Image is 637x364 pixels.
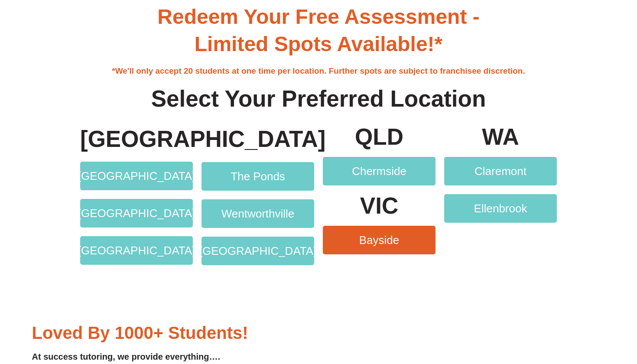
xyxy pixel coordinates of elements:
[488,266,637,364] iframe: Chat Widget
[32,324,312,341] h3: Loved by 1000+ students!
[80,162,193,190] a: [GEOGRAPHIC_DATA]
[352,166,406,177] span: Chermside
[199,245,317,257] span: [GEOGRAPHIC_DATA]
[323,157,435,185] a: Chermside
[80,236,193,265] a: [GEOGRAPHIC_DATA]
[80,199,193,227] a: [GEOGRAPHIC_DATA]
[444,125,557,148] p: WA
[323,226,435,254] a: Bayside
[474,166,526,177] span: Claremont
[444,157,557,185] a: Claremont
[359,234,400,246] span: Bayside
[444,194,557,223] a: Ellenbrook
[201,162,314,191] a: The Ponds
[78,245,195,256] span: [GEOGRAPHIC_DATA]
[78,208,195,219] span: [GEOGRAPHIC_DATA]
[32,350,312,364] h4: At success tutoring, we provide everything….
[201,237,314,265] a: [GEOGRAPHIC_DATA]
[323,194,435,217] p: VIC
[231,171,285,182] span: The Ponds
[71,66,565,76] h4: *We'll only accept 20 students at one time per location. Further spots are subject to franchisee ...
[474,203,527,214] span: Ellenbrook
[80,125,193,153] h4: [GEOGRAPHIC_DATA]
[323,125,435,148] p: QLD
[71,3,565,58] h3: Redeem Your Free Assessment - Limited Spots Available!*
[221,208,295,219] span: Wentworthville
[78,170,195,182] span: [GEOGRAPHIC_DATA]
[151,86,486,111] b: Select Your Preferred Location
[201,199,314,228] a: Wentworthville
